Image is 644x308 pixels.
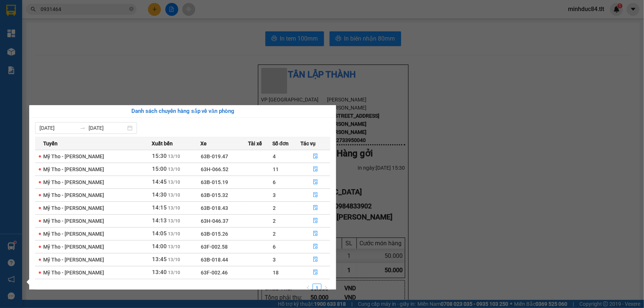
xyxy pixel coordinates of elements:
button: right [321,284,330,293]
span: 11 [273,166,279,172]
span: 14:00 [152,243,167,250]
span: 13/10 [168,244,180,249]
span: 3 [273,192,276,198]
span: 63B-015.32 [201,192,228,198]
input: Đến ngày [89,124,126,132]
span: Tuyến [43,139,58,148]
span: 6 [273,179,276,185]
span: right [324,285,328,290]
span: 3 [273,257,276,263]
button: file-done [301,215,330,227]
span: 13/10 [168,218,180,224]
li: 1 [313,284,321,293]
button: file-done [301,267,330,278]
span: file-done [313,179,318,185]
span: Mỹ Tho - [PERSON_NAME] [43,270,104,276]
span: 2 [273,205,276,211]
span: 63F-002.46 [201,270,228,276]
span: 13/10 [168,231,180,236]
span: Tài xế [248,139,262,148]
span: 14:30 [152,191,167,198]
span: 63B-015.19 [201,179,228,185]
a: 1 [313,284,321,292]
span: file-done [313,218,318,224]
button: file-done [301,202,330,214]
span: file-done [313,192,318,198]
span: Xuất bến [152,139,173,148]
span: 4 [273,153,276,159]
span: 13:45 [152,256,167,263]
span: Tác vụ [301,139,316,148]
span: file-done [313,244,318,250]
span: file-done [313,257,318,263]
span: Mỹ Tho - [PERSON_NAME] [43,153,104,159]
span: Mỹ Tho - [PERSON_NAME] [43,179,104,185]
button: file-done [301,163,330,175]
span: 14:13 [152,217,167,224]
button: file-done [301,150,330,162]
button: file-done [301,241,330,253]
span: 13/10 [168,270,180,275]
span: file-done [313,205,318,211]
span: 63F-002.58 [201,244,228,250]
span: swap-right [80,125,86,131]
span: Mỹ Tho - [PERSON_NAME] [43,205,104,211]
span: 63H-066.52 [201,166,228,172]
span: 63B-015.26 [201,231,228,237]
span: 14:45 [152,179,167,185]
div: Danh sách chuyến hàng sắp về văn phòng [35,107,330,116]
span: to [80,125,86,131]
span: 13/10 [168,193,180,198]
span: file-done [313,270,318,276]
span: Mỹ Tho - [PERSON_NAME] [43,166,104,172]
span: Xe [200,139,207,148]
span: 63H-046.37 [201,218,228,224]
span: file-done [313,166,318,172]
span: 63B-018.44 [201,257,228,263]
span: 6 [273,244,276,250]
span: 15:30 [152,153,167,159]
button: file-done [301,254,330,266]
span: 2 [273,231,276,237]
span: 14:05 [152,230,167,237]
span: 13/10 [168,180,180,185]
span: 14:15 [152,204,167,211]
span: Mỹ Tho - [PERSON_NAME] [43,231,104,237]
span: file-done [313,153,318,159]
span: 63B-019.47 [201,153,228,159]
button: file-done [301,176,330,188]
span: Mỹ Tho - [PERSON_NAME] [43,257,104,263]
button: file-done [301,189,330,201]
span: 18 [273,270,279,276]
span: 2 [273,218,276,224]
span: Mỹ Tho - [PERSON_NAME] [43,244,104,250]
span: 13/10 [168,154,180,159]
span: 13/10 [168,205,180,211]
span: 15:00 [152,166,167,172]
input: Từ ngày [39,124,77,132]
span: Mỹ Tho - [PERSON_NAME] [43,218,104,224]
span: Số đơn [272,139,289,148]
span: left [306,285,310,290]
button: left [304,284,313,293]
span: file-done [313,231,318,237]
span: 63B-018.43 [201,205,228,211]
li: Previous Page [304,284,313,293]
span: Mỹ Tho - [PERSON_NAME] [43,192,104,198]
button: file-done [301,228,330,240]
span: 13:40 [152,269,167,276]
li: Next Page [321,284,330,293]
span: 13/10 [168,257,180,262]
span: 13/10 [168,167,180,172]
